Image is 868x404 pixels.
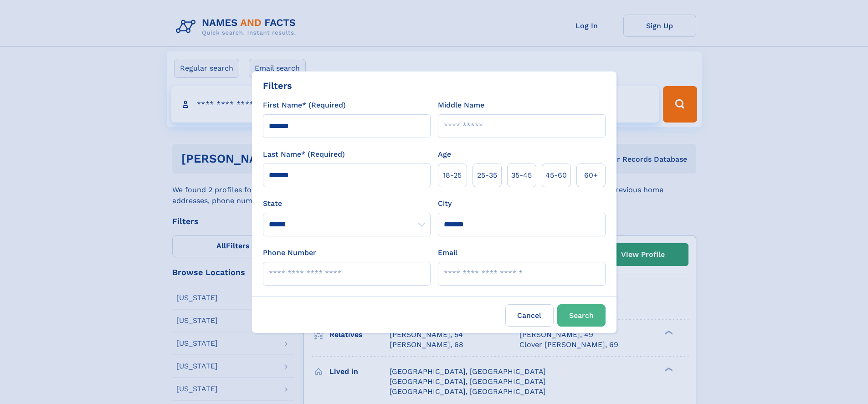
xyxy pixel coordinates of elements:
label: Phone Number [263,247,316,258]
button: Search [557,304,606,327]
span: 45‑60 [545,170,567,181]
span: 25‑35 [477,170,497,181]
label: City [438,198,452,209]
label: Age [438,149,451,160]
label: Middle Name [438,100,484,111]
label: Last Name* (Required) [263,149,345,160]
div: Filters [263,79,292,92]
label: Cancel [505,304,554,327]
label: Email [438,247,457,258]
span: 60+ [584,170,598,181]
span: 35‑45 [511,170,532,181]
label: State [263,198,431,209]
span: 18‑25 [443,170,462,181]
label: First Name* (Required) [263,100,346,111]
